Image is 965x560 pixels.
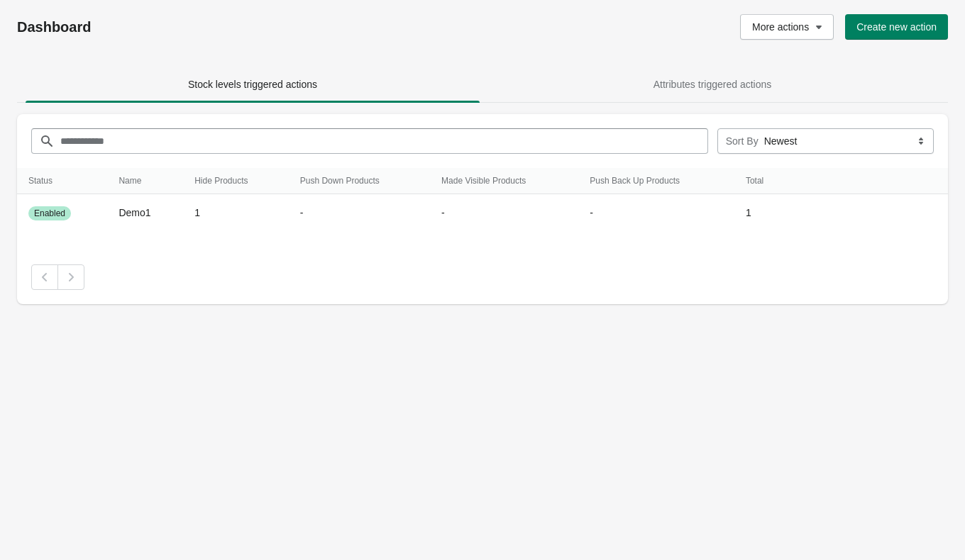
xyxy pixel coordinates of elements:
[34,208,65,219] span: Enabled
[107,168,183,194] th: Name
[289,194,430,232] td: -
[430,168,578,194] th: Made Visible Products
[17,18,410,35] h1: Dashboard
[578,194,734,232] td: -
[183,194,289,232] td: 1
[740,14,834,40] button: More actions
[845,14,948,40] button: Create new action
[734,168,790,194] th: Total
[118,207,150,218] span: Demo1
[654,79,772,90] span: Attributes triggered actions
[17,168,107,194] th: Status
[188,79,317,90] span: Stock levels triggered actions
[578,168,734,194] th: Push Back Up Products
[752,21,809,33] span: More actions
[734,194,790,232] td: 1
[183,168,289,194] th: Hide Products
[289,168,430,194] th: Push Down Products
[430,194,578,232] td: -
[856,21,937,33] span: Create new action
[31,264,934,290] nav: Pagination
